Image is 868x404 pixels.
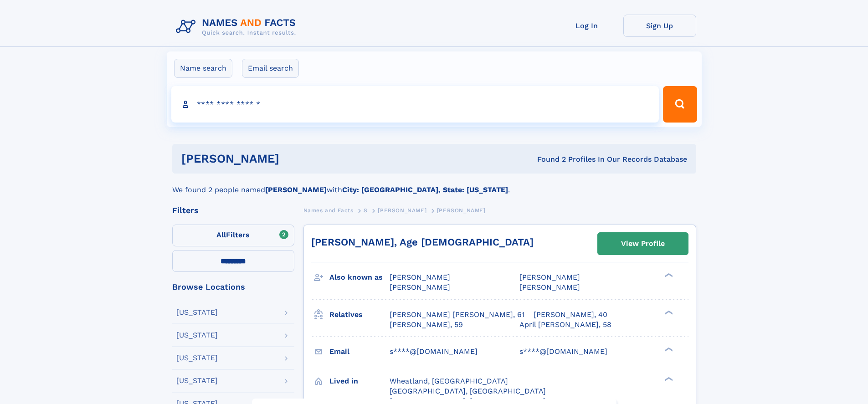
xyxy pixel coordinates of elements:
div: [US_STATE] [176,377,218,384]
h3: Also known as [329,270,390,285]
span: [PERSON_NAME] [390,283,450,291]
span: S [364,207,368,214]
h3: Email [329,344,390,359]
a: [PERSON_NAME], Age [DEMOGRAPHIC_DATA] [311,236,534,248]
button: Search Button [663,86,697,123]
label: Filters [172,225,294,246]
label: Email search [242,59,299,78]
a: [PERSON_NAME], 59 [390,320,463,330]
div: ❯ [663,376,673,382]
div: Found 2 Profiles In Our Records Database [408,154,687,164]
span: Wheatland, [GEOGRAPHIC_DATA] [390,377,508,385]
span: All [216,230,226,239]
a: [PERSON_NAME] [378,205,426,216]
span: [GEOGRAPHIC_DATA], [GEOGRAPHIC_DATA] [390,387,546,395]
a: View Profile [598,233,688,255]
a: Names and Facts [303,205,354,216]
h3: Relatives [329,307,390,322]
a: S [364,205,368,216]
img: Logo Names and Facts [172,15,303,39]
div: [US_STATE] [176,354,218,362]
div: We found 2 people named with . [172,174,696,195]
label: Name search [174,59,232,78]
div: [US_STATE] [176,332,218,339]
div: ❯ [663,309,673,315]
a: [PERSON_NAME], 40 [534,310,607,320]
a: Sign Up [623,15,696,37]
h1: [PERSON_NAME] [181,153,408,164]
a: Log In [550,15,623,37]
div: ❯ [663,272,673,278]
div: Browse Locations [172,283,294,291]
div: [US_STATE] [176,309,218,316]
div: Filters [172,206,294,215]
span: [PERSON_NAME] [519,283,580,291]
a: April [PERSON_NAME], 58 [519,320,611,330]
div: View Profile [621,233,665,254]
span: [PERSON_NAME] [437,207,486,214]
a: [PERSON_NAME] [PERSON_NAME], 61 [390,310,524,320]
b: [PERSON_NAME] [265,185,327,194]
span: [PERSON_NAME] [378,207,426,214]
div: ❯ [663,346,673,352]
input: search input [171,86,659,123]
span: [PERSON_NAME] [390,273,450,281]
span: [PERSON_NAME] [519,273,580,281]
h3: Lived in [329,373,390,389]
b: City: [GEOGRAPHIC_DATA], State: [US_STATE] [342,185,508,194]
